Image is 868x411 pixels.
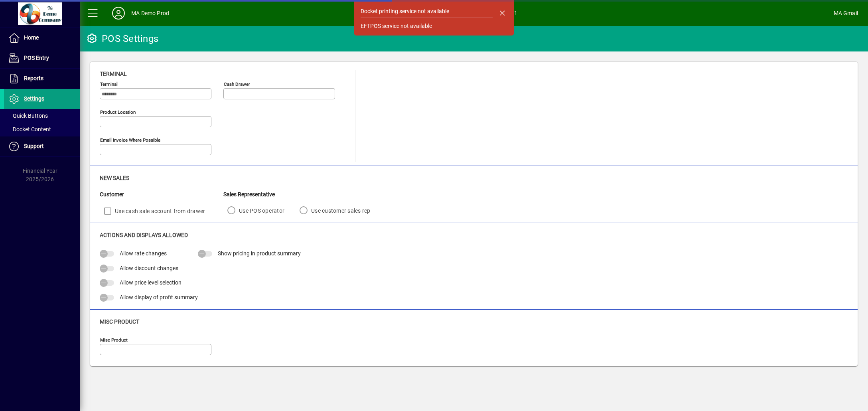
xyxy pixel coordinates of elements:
a: Docket Content [4,123,80,136]
span: Allow discount changes [120,265,178,271]
span: Misc Product [100,318,139,325]
div: POS Settings [86,32,158,45]
span: New Sales [100,175,129,181]
mat-label: Cash Drawer [224,81,250,87]
span: Reports [24,75,43,81]
a: Quick Buttons [4,109,80,123]
span: Allow rate changes [120,250,167,257]
mat-label: Terminal [100,81,118,87]
span: Support [24,143,44,149]
div: EFTPOS service not available [361,22,432,30]
a: Home [4,28,80,48]
div: MA Gmail [834,7,858,20]
span: Settings [24,95,44,102]
mat-label: Email Invoice where possible [100,137,160,143]
mat-label: Product location [100,109,136,115]
div: Sales Representative [223,190,382,199]
span: POS Entry [24,55,49,61]
mat-label: Misc Product [100,337,128,343]
span: Terminal [100,71,127,77]
span: Quick Buttons [8,113,48,119]
span: Actions and Displays Allowed [100,232,188,238]
span: Show pricing in product summary [218,250,301,257]
a: POS Entry [4,48,80,68]
span: Allow price level selection [120,279,181,286]
div: MA Demo Prod [131,7,169,20]
button: Profile [106,6,131,20]
span: Home [24,34,39,41]
span: Docket Content [8,126,51,132]
div: Customer [100,190,223,199]
a: Support [4,136,80,156]
span: [DATE] 13:11 [169,7,833,20]
a: Reports [4,69,80,89]
span: Allow display of profit summary [120,294,198,300]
